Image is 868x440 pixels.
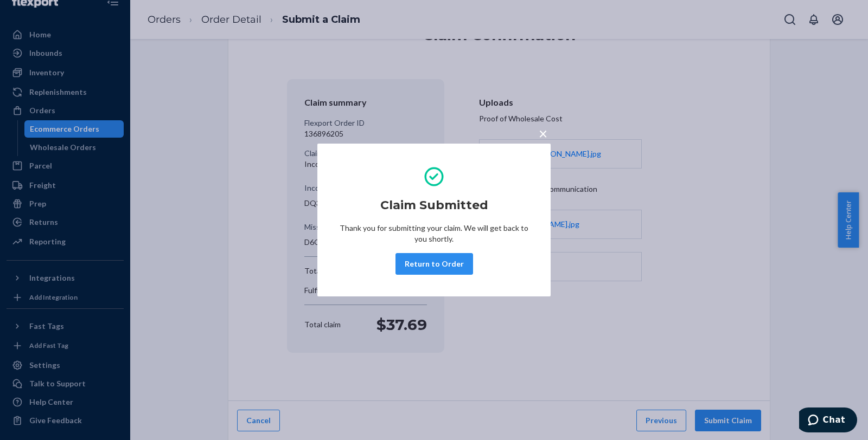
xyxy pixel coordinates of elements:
p: Thank you for submitting your claim. We will get back to you shortly. [339,223,529,244]
button: Return to Order [395,253,473,275]
h2: Claim Submitted [380,197,488,214]
iframe: To enrich screen reader interactions, please activate Accessibility in Grammarly extension settings [799,407,857,435]
span: × [539,124,547,143]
